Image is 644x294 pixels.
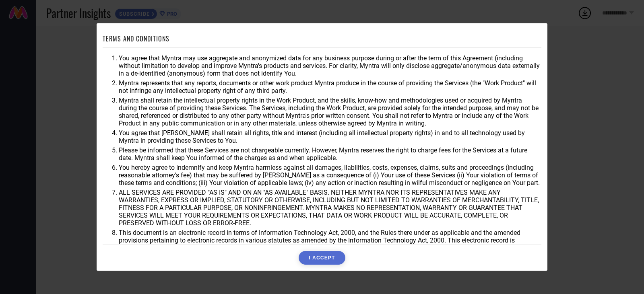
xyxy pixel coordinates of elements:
li: You agree that Myntra may use aggregate and anonymized data for any business purpose during or af... [119,54,541,77]
li: Please be informed that these Services are not chargeable currently. However, Myntra reserves the... [119,146,541,162]
li: This document is an electronic record in terms of Information Technology Act, 2000, and the Rules... [119,229,541,252]
h1: TERMS AND CONDITIONS [103,34,169,43]
li: Myntra represents that any reports, documents or other work product Myntra produce in the course ... [119,79,541,95]
li: You agree that [PERSON_NAME] shall retain all rights, title and interest (including all intellect... [119,129,541,144]
li: You hereby agree to indemnify and keep Myntra harmless against all damages, liabilities, costs, e... [119,164,541,187]
button: I ACCEPT [299,251,345,265]
li: Myntra shall retain the intellectual property rights in the Work Product, and the skills, know-ho... [119,97,541,127]
li: ALL SERVICES ARE PROVIDED "AS IS" AND ON AN "AS AVAILABLE" BASIS. NEITHER MYNTRA NOR ITS REPRESEN... [119,189,541,227]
